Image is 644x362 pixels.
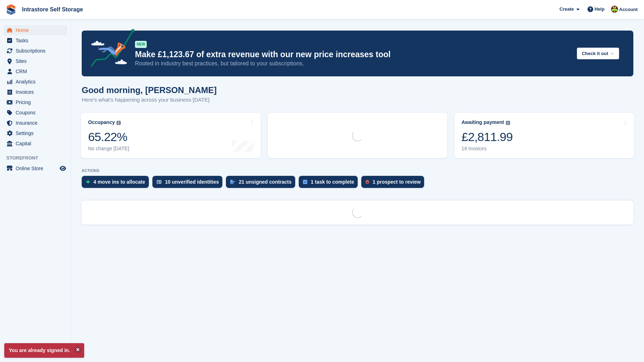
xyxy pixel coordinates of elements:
[59,164,67,173] a: Preview store
[4,87,67,97] a: menu
[4,46,67,56] a: menu
[81,113,261,158] a: Occupancy 65.22% No change [DATE]
[93,179,145,185] div: 4 move ins to allocate
[506,121,510,125] img: icon-info-grey-7440780725fd019a000dd9b08b2336e03edf1995a4989e88bcd33f0948082b44.svg
[4,139,67,148] a: menu
[88,119,115,125] div: Occupancy
[19,4,86,15] a: Intrastore Self Storage
[4,36,67,45] a: menu
[152,176,226,191] a: 10 unverified identities
[117,121,121,125] img: icon-info-grey-7440780725fd019a000dd9b08b2336e03edf1995a4989e88bcd33f0948082b44.svg
[16,118,58,128] span: Insurance
[135,49,571,60] p: Make £1,123.67 of extra revenue with our new price increases tool
[82,168,633,173] p: ACTIONS
[4,97,67,107] a: menu
[16,128,58,138] span: Settings
[82,96,217,104] p: Here's what's happening across your business [DATE]
[16,97,58,107] span: Pricing
[559,6,574,13] span: Create
[4,118,67,128] a: menu
[82,85,217,95] h1: Good morning, [PERSON_NAME]
[461,119,504,125] div: Awaiting payment
[461,146,513,152] div: 18 invoices
[16,163,58,173] span: Online Store
[16,66,58,76] span: CRM
[16,36,58,45] span: Tasks
[6,155,71,162] span: Storefront
[373,179,421,185] div: 1 prospect to review
[454,113,634,158] a: Awaiting payment £2,811.99 18 invoices
[16,46,58,56] span: Subscriptions
[157,180,162,184] img: verify_identity-adf6edd0f0f0b5bbfe63781bf79b02c33cf7c696d77639b501bdc392416b5a36.svg
[16,139,58,148] span: Capital
[311,179,354,185] div: 1 task to complete
[303,180,307,184] img: task-75834270c22a3079a89374b754ae025e5fb1db73e45f91037f5363f120a921f8.svg
[230,180,235,184] img: contract_signature_icon-13c848040528278c33f63329250d36e43548de30e8caae1d1a13099fd9432cc5.svg
[299,176,361,191] a: 1 task to complete
[85,29,135,69] img: price-adjustments-announcement-icon-8257ccfd72463d97f412b2fc003d46551f7dbcb40ab6d574587a9cd5c0d94...
[88,146,129,152] div: No change [DATE]
[239,179,292,185] div: 21 unsigned contracts
[461,130,513,144] div: £2,811.99
[165,179,219,185] div: 10 unverified identities
[226,176,299,191] a: 21 unsigned contracts
[135,60,571,67] p: Rooted in industry best practices, but tailored to your subscriptions.
[4,343,84,358] p: You are already signed in.
[595,6,605,13] span: Help
[4,163,67,173] a: menu
[366,180,369,184] img: prospect-51fa495bee0391a8d652442698ab0144808aea92771e9ea1ae160a38d050c398.svg
[82,176,152,191] a: 4 move ins to allocate
[4,77,67,87] a: menu
[16,108,58,118] span: Coupons
[4,56,67,66] a: menu
[16,77,58,87] span: Analytics
[135,41,147,48] div: NEW
[88,130,129,144] div: 65.22%
[611,6,618,13] img: Emily Clark
[86,180,90,184] img: move_ins_to_allocate_icon-fdf77a2bb77ea45bf5b3d319d69a93e2d87916cf1d5bf7949dd705db3b84f3ca.svg
[577,48,619,59] button: Check it out →
[361,176,428,191] a: 1 prospect to review
[4,128,67,138] a: menu
[16,56,58,66] span: Sites
[6,4,16,15] img: stora-icon-8386f47178a22dfd0bd8f6a31ec36ba5ce8667c1dd55bd0f319d3a0aa187defe.svg
[16,87,58,97] span: Invoices
[16,25,58,35] span: Home
[4,66,67,76] a: menu
[4,108,67,118] a: menu
[4,25,67,35] a: menu
[619,6,638,13] span: Account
